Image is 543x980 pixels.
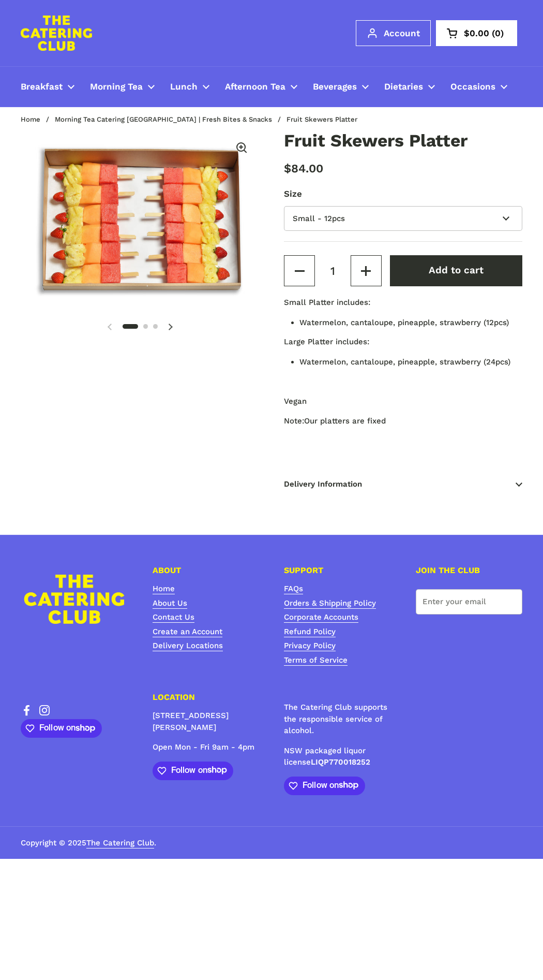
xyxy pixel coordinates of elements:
a: Lunch [162,75,217,99]
a: Orders & Shipping Policy [284,598,376,609]
span: Watermelon, cantaloupe, pineapple, strawberry (24pcs) [299,357,510,367]
span: $84.00 [284,162,323,175]
span: 0 [489,29,506,38]
a: FAQs [284,584,303,594]
p: Open Mon - Fri 9am - 4pm [153,741,260,753]
span: Lunch [170,81,198,93]
span: Dietaries [384,81,423,93]
h4: ABOUT [153,566,260,575]
span: Delivery Information [284,469,522,500]
a: Morning Tea [82,75,162,99]
a: Terms of Service [284,655,348,666]
a: Privacy Policy [284,641,336,651]
button: Add to cart [390,255,522,286]
h4: JOIN THE CLUB [416,566,523,575]
a: Beverages [305,75,376,99]
span: $0.00 [464,29,489,38]
h4: LOCATION [153,693,260,701]
span: Fruit Skewers Platter [286,116,357,123]
p: [STREET_ADDRESS][PERSON_NAME] [153,710,260,733]
strong: LIQP770018252 [311,757,370,767]
a: Contact Us [153,612,194,623]
span: Afternoon Tea [225,81,285,93]
span: Copyright © 2025 . [21,837,156,849]
img: Fruit Skewers Platter [21,132,259,311]
span: Morning Tea [90,81,143,93]
a: Account [356,20,431,46]
button: Increase quantity [351,255,382,286]
i: Vegan [284,397,307,406]
a: Dietaries [376,75,443,99]
a: Breakfast [13,75,82,99]
i: Note: [284,416,304,426]
a: Create an Account [153,627,222,637]
b: Large Platter includes: [284,337,369,346]
span: Breakfast [21,81,63,93]
input: Enter your email [416,589,523,615]
h4: SUPPORT [284,566,391,575]
span: Our platters are fixed [304,416,386,426]
a: The Catering Club [86,838,154,849]
span: / [278,116,281,123]
button: Decrease quantity [284,255,315,286]
a: Refund Policy [284,627,336,637]
p: The Catering Club supports the responsible service of alcohol. [284,701,391,737]
a: About Us [153,598,187,609]
b: Small Platter includes: [284,298,370,307]
a: Home [153,584,175,594]
nav: breadcrumbs [21,116,368,123]
h1: Fruit Skewers Platter [284,132,522,150]
p: NSW packaged liquor license [284,745,391,768]
a: Delivery Locations [153,641,223,651]
label: Size [284,187,522,200]
a: Afternoon Tea [217,75,305,99]
span: Occasions [450,81,495,93]
img: The Catering Club [21,16,92,51]
a: Corporate Accounts [284,612,358,623]
span: Add to cart [429,265,484,276]
button: Submit [496,589,522,615]
span: / [46,116,49,123]
a: Occasions [443,75,515,99]
span: Beverages [313,81,357,93]
a: Morning Tea Catering [GEOGRAPHIC_DATA] | Fresh Bites & Snacks [55,115,272,123]
a: Home [21,115,40,123]
span: Watermelon, cantaloupe, pineapple, strawberry (12pcs) [299,318,509,327]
